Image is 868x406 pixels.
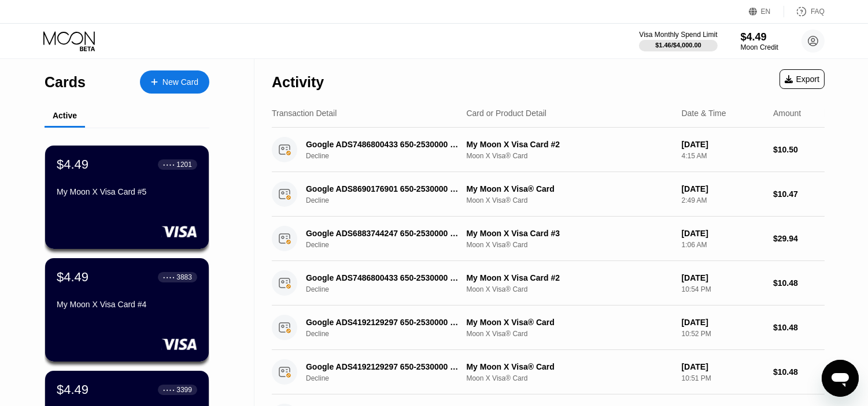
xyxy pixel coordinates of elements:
[272,74,324,91] div: Activity
[306,229,461,238] div: Google ADS6883744247 650-2530000 US
[306,273,461,282] div: Google ADS7486800433 650-2530000 US
[466,374,672,382] div: Moon X Visa® Card
[785,75,819,84] div: Export
[272,306,825,350] div: Google ADS4192129297 650-2530000 USDeclineMy Moon X Visa® CardMoon X Visa® Card[DATE]10:52 PM$10.48
[466,330,672,338] div: Moon X Visa® Card
[466,109,546,118] div: Card or Product Detail
[57,157,88,172] div: $4.49
[57,270,88,285] div: $4.49
[466,273,672,282] div: My Moon X Visa Card #2
[272,350,825,394] div: Google ADS4192129297 650-2530000 USDeclineMy Moon X Visa® CardMoon X Visa® Card[DATE]10:51 PM$10.48
[639,31,717,39] div: Visa Monthly Spend Limit
[655,42,701,49] div: $1.46 / $4,000.00
[45,258,209,362] div: $4.49● ● ● ●3883My Moon X Visa Card #4
[466,184,672,193] div: My Moon X Visa® Card
[682,152,764,160] div: 4:15 AM
[140,70,209,94] div: New Card
[272,261,825,306] div: Google ADS7486800433 650-2530000 USDeclineMy Moon X Visa Card #2Moon X Visa® Card[DATE]10:54 PM$1...
[773,278,825,288] div: $10.48
[163,388,175,392] div: ● ● ● ●
[306,184,461,193] div: Google ADS8690176901 650-2530000 US
[682,330,764,338] div: 10:52 PM
[272,172,825,217] div: Google ADS8690176901 650-2530000 USDeclineMy Moon X Visa® CardMoon X Visa® Card[DATE]2:49 AM$10.47
[773,145,825,154] div: $10.50
[682,184,764,193] div: [DATE]
[682,362,764,371] div: [DATE]
[811,8,825,16] div: FAQ
[53,111,77,120] div: Active
[306,318,461,327] div: Google ADS4192129297 650-2530000 US
[45,146,209,249] div: $4.49● ● ● ●1201My Moon X Visa Card #5
[306,374,472,382] div: Decline
[682,273,764,282] div: [DATE]
[761,8,771,16] div: EN
[773,189,825,199] div: $10.47
[682,140,764,149] div: [DATE]
[741,31,778,43] div: $4.49
[466,140,672,149] div: My Moon X Visa Card #2
[466,196,672,204] div: Moon X Visa® Card
[306,196,472,204] div: Decline
[466,362,672,371] div: My Moon X Visa® Card
[162,77,198,87] div: New Card
[682,196,764,204] div: 2:49 AM
[306,241,472,249] div: Decline
[682,229,764,238] div: [DATE]
[306,152,472,160] div: Decline
[741,31,778,51] div: $4.49Moon Credit
[773,323,825,332] div: $10.48
[639,31,717,51] div: Visa Monthly Spend Limit$1.46/$4,000.00
[784,6,825,17] div: FAQ
[272,217,825,261] div: Google ADS6883744247 650-2530000 USDeclineMy Moon X Visa Card #3Moon X Visa® Card[DATE]1:06 AM$29.94
[306,362,461,371] div: Google ADS4192129297 650-2530000 US
[466,241,672,249] div: Moon X Visa® Card
[466,152,672,160] div: Moon X Visa® Card
[466,285,672,293] div: Moon X Visa® Card
[780,69,825,89] div: Export
[57,382,88,397] div: $4.49
[57,187,197,196] div: My Moon X Visa Card #5
[773,234,825,243] div: $29.94
[741,43,778,51] div: Moon Credit
[682,241,764,249] div: 1:06 AM
[163,163,175,166] div: ● ● ● ●
[822,360,859,397] iframe: Button to launch messaging window
[682,285,764,293] div: 10:54 PM
[682,109,726,118] div: Date & Time
[682,318,764,327] div: [DATE]
[272,109,337,118] div: Transaction Detail
[176,273,192,281] div: 3883
[749,6,784,17] div: EN
[45,74,86,91] div: Cards
[773,109,801,118] div: Amount
[306,140,461,149] div: Google ADS7486800433 650-2530000 US
[306,330,472,338] div: Decline
[773,367,825,377] div: $10.48
[306,285,472,293] div: Decline
[176,161,192,169] div: 1201
[272,128,825,172] div: Google ADS7486800433 650-2530000 USDeclineMy Moon X Visa Card #2Moon X Visa® Card[DATE]4:15 AM$10.50
[466,229,672,238] div: My Moon X Visa Card #3
[682,374,764,382] div: 10:51 PM
[466,318,672,327] div: My Moon X Visa® Card
[57,300,197,309] div: My Moon X Visa Card #4
[176,386,192,394] div: 3399
[163,275,175,279] div: ● ● ● ●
